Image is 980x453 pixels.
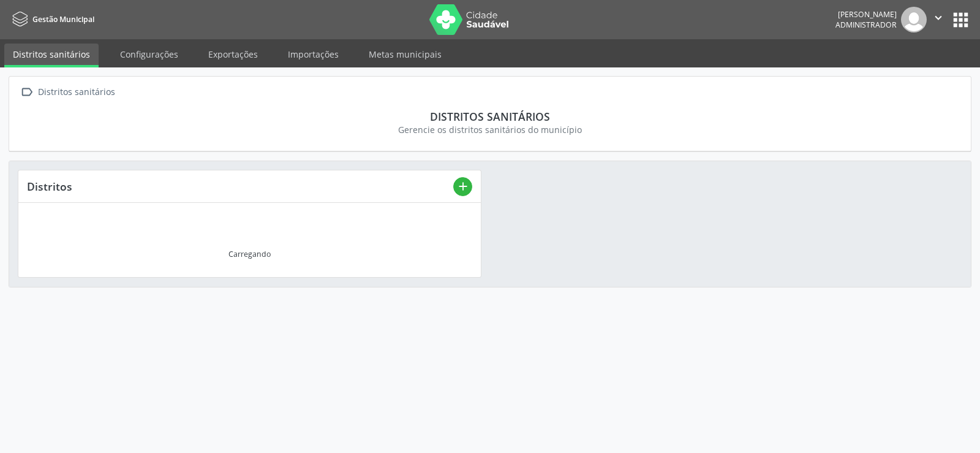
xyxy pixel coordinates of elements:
div: Distritos sanitários [26,110,954,123]
i:  [18,83,36,101]
a: Importações [279,44,347,65]
a:  Distritos sanitários [18,83,117,101]
a: Configurações [111,44,187,65]
button:  [927,7,950,32]
i: add [456,180,470,193]
a: Exportações [200,44,266,65]
div: Distritos [27,180,453,193]
span: Administrador [835,20,897,30]
button: add [453,177,472,196]
a: Gestão Municipal [9,9,94,29]
i:  [932,11,945,25]
div: Gerencie os distritos sanitários do município [26,123,954,136]
span: Gestão Municipal [32,14,94,25]
div: [PERSON_NAME] [835,9,897,20]
div: Carregando [228,249,271,259]
button: apps [950,9,971,31]
a: Distritos sanitários [4,44,99,67]
img: img [901,7,927,32]
div: Distritos sanitários [36,83,117,101]
a: Metas municipais [360,44,450,65]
